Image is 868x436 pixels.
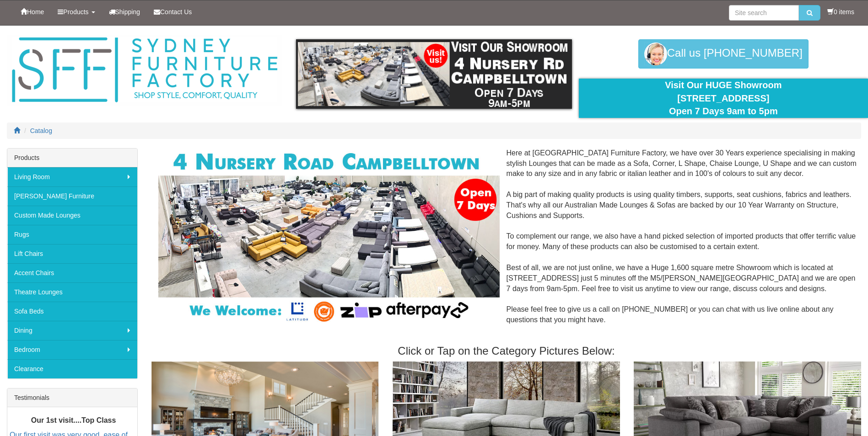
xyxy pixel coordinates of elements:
[827,7,854,16] li: 0 items
[31,416,116,424] b: Our 1st visit....Top Class
[7,340,137,359] a: Bedroom
[586,79,861,118] div: Visit Our HUGE Showroom [STREET_ADDRESS] Open 7 Days 9am to 5pm
[151,345,861,357] h3: Click or Tap on the Category Pictures Below:
[27,8,44,16] span: Home
[115,8,140,16] span: Shipping
[7,186,137,206] a: [PERSON_NAME] Furniture
[7,149,137,167] div: Products
[14,0,51,23] a: Home
[151,148,861,336] div: Here at [GEOGRAPHIC_DATA] Furniture Factory, we have over 30 Years experience specialising in mak...
[7,167,137,186] a: Living Room
[296,39,571,109] img: showroom.gif
[30,127,52,134] a: Catalog
[7,244,137,263] a: Lift Chairs
[7,263,137,282] a: Accent Chairs
[7,282,137,302] a: Theatre Lounges
[7,35,282,106] img: Sydney Furniture Factory
[7,321,137,340] a: Dining
[7,359,137,378] a: Clearance
[158,148,499,325] img: Corner Modular Lounges
[7,225,137,244] a: Rugs
[7,388,137,407] div: Testimonials
[102,0,147,23] a: Shipping
[7,206,137,225] a: Custom Made Lounges
[51,0,102,23] a: Products
[7,302,137,321] a: Sofa Beds
[160,8,192,16] span: Contact Us
[147,0,199,23] a: Contact Us
[729,5,799,21] input: Site search
[63,8,88,16] span: Products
